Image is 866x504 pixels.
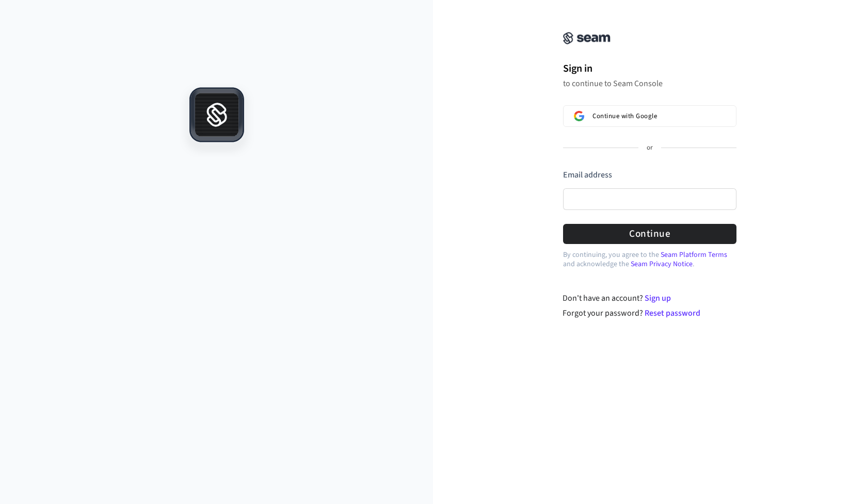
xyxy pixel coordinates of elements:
[563,78,736,89] p: to continue to Seam Console
[661,250,727,260] a: Seam Platform Terms
[563,105,736,127] button: Sign in with GoogleContinue with Google
[563,250,736,269] p: By continuing, you agree to the and acknowledge the .
[645,292,671,304] a: Sign up
[631,259,693,269] a: Seam Privacy Notice
[563,224,736,244] button: Continue
[563,292,736,304] div: Don't have an account?
[563,307,736,319] div: Forgot your password?
[645,307,700,319] a: Reset password
[647,143,653,153] p: or
[563,169,612,181] label: Email address
[563,61,736,76] h1: Sign in
[592,112,657,120] span: Continue with Google
[563,32,611,44] img: Seam Console
[574,111,584,121] img: Sign in with Google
